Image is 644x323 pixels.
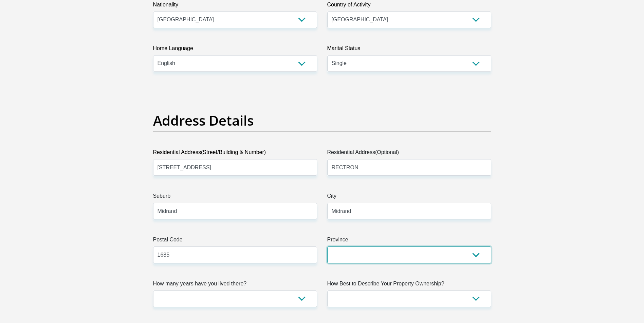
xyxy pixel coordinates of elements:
select: Please Select a Province [327,246,491,263]
label: Province [327,236,491,246]
label: Residential Address(Street/Building & Number) [153,148,317,159]
label: How Best to Describe Your Property Ownership? [327,280,491,290]
label: Nationality [153,1,317,12]
label: Postal Code [153,236,317,246]
label: Marital Status [327,44,491,55]
label: How many years have you lived there? [153,280,317,290]
label: Home Language [153,44,317,55]
input: Valid residential address [153,159,317,176]
input: City [327,203,491,219]
input: Suburb [153,203,317,219]
label: Suburb [153,192,317,203]
label: City [327,192,491,203]
label: Country of Activity [327,1,491,12]
input: Address line 2 (Optional) [327,159,491,176]
input: Postal Code [153,246,317,263]
label: Residential Address(Optional) [327,148,491,159]
h2: Address Details [153,112,491,129]
select: Please select a value [153,290,317,307]
select: Please select a value [327,290,491,307]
